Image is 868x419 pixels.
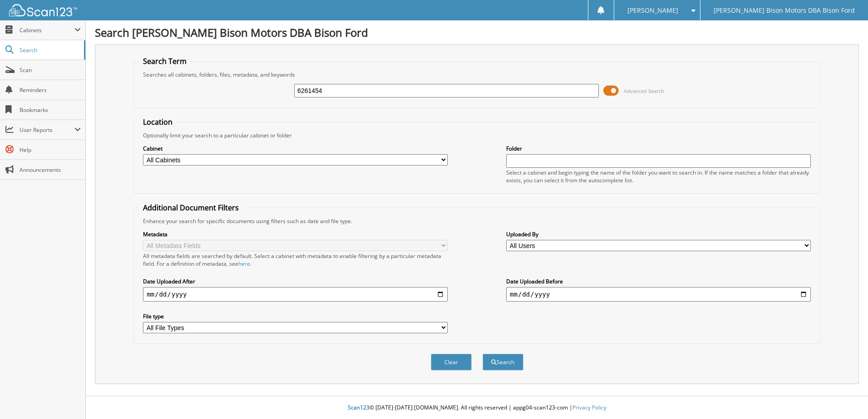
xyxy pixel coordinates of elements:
[506,145,811,152] label: Folder
[138,71,815,78] div: Searches all cabinets, folders, files, metadata, and keywords
[624,88,664,94] span: Advanced Search
[20,146,81,154] span: Help
[20,46,79,54] span: Search
[86,397,868,419] div: © [DATE]-[DATE] [DOMAIN_NAME]. All rights reserved | appg04-scan123-com |
[506,169,811,184] div: Select a cabinet and begin typing the name of the folder you want to search in. If the name match...
[138,132,815,139] div: Optionally limit your search to a particular cabinet or folder
[506,278,811,285] label: Date Uploaded Before
[143,230,448,238] label: Metadata
[238,260,250,268] a: here
[20,26,74,34] span: Cabinets
[143,312,448,320] label: File type
[20,66,81,74] span: Scan
[138,217,815,225] div: Enhance your search for specific documents using filters such as date and file type.
[138,56,191,66] legend: Search Term
[714,8,855,13] span: [PERSON_NAME] Bison Motors DBA Bison Ford
[506,230,811,238] label: Uploaded By
[138,203,243,213] legend: Additional Document Filters
[20,106,81,114] span: Bookmarks
[431,354,472,370] button: Clear
[143,252,448,268] div: All metadata fields are searched by default. Select a cabinet with metadata to enable filtering b...
[483,354,523,370] button: Search
[20,126,74,134] span: User Reports
[143,278,448,285] label: Date Uploaded After
[823,375,868,419] iframe: Chat Widget
[143,145,448,152] label: Cabinet
[138,117,177,127] legend: Location
[627,8,678,13] span: [PERSON_NAME]
[95,25,859,40] h1: Search [PERSON_NAME] Bison Motors DBA Bison Ford
[348,404,370,411] span: Scan123
[20,166,81,174] span: Announcements
[20,86,81,94] span: Reminders
[506,287,811,302] input: end
[143,287,448,302] input: start
[572,404,607,411] a: Privacy Policy
[9,4,77,16] img: scan123-logo-white.svg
